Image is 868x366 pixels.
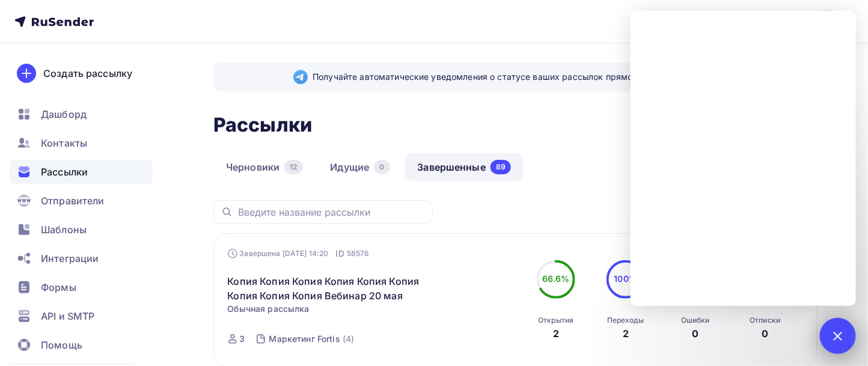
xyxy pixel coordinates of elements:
div: Завершена [DATE] 14:20 [228,248,370,260]
span: API и SMTP [41,309,94,323]
div: Ошибки [681,316,710,325]
a: Отправители [10,189,153,213]
input: Введите название рассылки [238,206,426,219]
div: Создать рассылку [43,66,132,81]
div: 89 [491,160,511,174]
a: [EMAIL_ADDRESS][DOMAIN_NAME] [661,10,854,34]
span: Контакты [41,136,87,150]
a: Шаблоны [10,218,153,242]
span: Шаблоны [41,222,87,237]
a: Копия Копия Копия Копия Копия Копия Копия Копия Копия Вебинар 20 мая [228,274,434,303]
div: 3 [240,333,245,345]
a: Дашборд [10,102,153,126]
div: 0 [762,326,768,341]
a: Завершенные89 [405,153,524,181]
div: 0 [692,326,698,341]
span: 66.6% [542,273,570,284]
a: Маркетинг Fortis (4) [268,329,356,349]
span: Помощь [41,338,82,352]
span: Интеграции [41,251,99,266]
span: Отправители [41,194,105,208]
div: 0 [374,160,390,174]
span: 58576 [347,248,370,260]
div: 12 [284,160,302,174]
a: Идущие0 [318,153,403,181]
span: 100% [614,273,638,284]
span: Формы [41,280,76,294]
div: Маркетинг Fortis [269,333,340,345]
div: Отписки [750,316,781,325]
div: Открытия [538,316,573,325]
span: Рассылки [41,165,88,179]
div: 2 [623,326,629,341]
span: Дашборд [41,107,87,121]
a: Контакты [10,131,153,155]
a: Формы [10,275,153,299]
h2: Рассылки [213,113,312,137]
span: Обычная рассылка [228,303,310,315]
span: Получайте автоматические уведомления о статусе ваших рассылок прямо в Telegram. [313,71,737,83]
img: Telegram [293,70,308,84]
a: Черновики12 [213,153,316,181]
div: (4) [343,333,354,345]
div: Переходы [607,316,644,325]
span: ID [336,248,344,260]
div: 2 [553,326,559,341]
a: Рассылки [10,160,153,184]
